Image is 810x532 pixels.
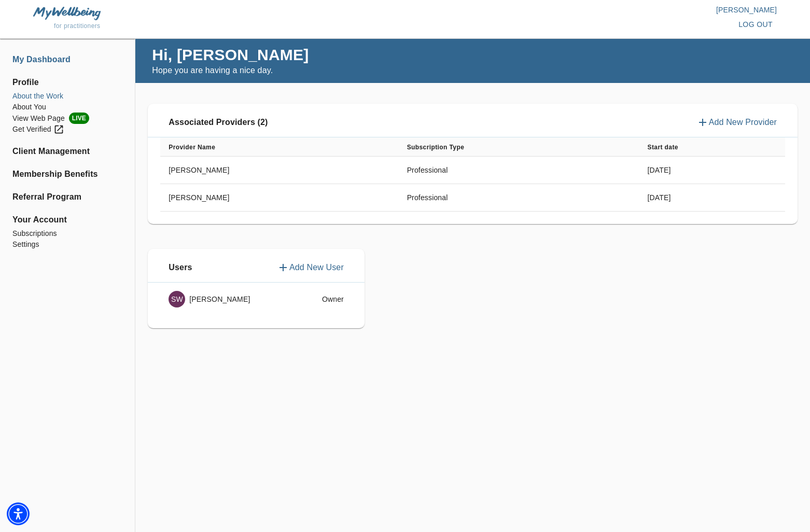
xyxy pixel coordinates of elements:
div: Accessibility Menu [7,502,30,525]
li: View Web Page [12,113,122,124]
span: Your Account [12,214,122,226]
b: Start date [648,144,678,151]
a: Referral Program [12,191,122,203]
td: Professional [399,157,639,184]
b: Subscription Type [407,144,465,151]
a: Membership Benefits [12,168,122,180]
span: for practitioners [54,22,101,30]
p: [PERSON_NAME] [405,5,777,15]
td: Professional [399,184,639,212]
a: Settings [12,239,122,250]
td: [DATE] [639,157,785,184]
span: LIVE [69,113,89,124]
a: About You [12,102,122,113]
p: Add New Provider [709,116,777,129]
a: My Dashboard [12,53,122,66]
a: View Web PageLIVE [12,113,122,124]
p: Users [169,261,192,274]
span: Profile [12,76,122,89]
div: Get Verified [12,124,64,135]
td: [PERSON_NAME] [160,157,398,184]
button: Add New User [277,261,344,274]
a: Subscriptions [12,228,122,239]
h4: Hi, [PERSON_NAME] [152,45,309,64]
p: Add New User [289,261,344,274]
a: Client Management [12,145,122,158]
p: Hope you are having a nice day. [152,64,309,77]
a: About the Work [12,91,122,102]
td: [PERSON_NAME] [160,184,398,212]
img: MyWellbeing [33,7,101,20]
b: Provider Name [169,144,215,151]
span: log out [738,18,773,31]
p: SW [171,294,183,304]
div: [PERSON_NAME] [169,291,290,307]
a: Get Verified [12,124,122,135]
button: log out [734,15,777,34]
p: Associated Providers (2) [169,116,268,129]
button: Add New Provider [696,116,777,129]
td: Owner [298,283,352,316]
td: [DATE] [639,184,785,212]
